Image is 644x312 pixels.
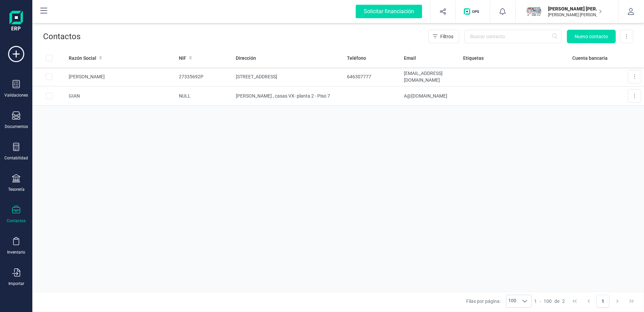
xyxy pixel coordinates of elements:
[554,298,559,305] span: de
[582,295,595,308] button: Previous Page
[625,295,638,308] button: Last Page
[534,298,537,305] span: 1
[233,67,344,86] td: [STREET_ADDRESS]
[575,33,608,40] span: Nuevo contacto
[544,298,552,305] span: 100
[176,86,233,106] td: NULL
[440,33,453,40] span: Filtros
[46,73,53,80] div: Row Selected 45b18c13-c5d6-4ec5-b6c7-18cc0dfdf502
[464,8,482,15] img: Logo de OPS
[347,55,366,61] span: Teléfono
[506,295,518,307] span: 100
[548,5,602,12] p: [PERSON_NAME] [PERSON_NAME]
[534,298,565,305] div: -
[66,67,176,86] td: [PERSON_NAME]
[4,93,28,98] div: Validaciones
[4,155,28,161] div: Contabilidad
[43,31,80,42] p: Contactos
[526,4,541,19] img: JU
[66,86,176,106] td: GIAN
[404,55,416,61] span: Email
[176,67,233,86] td: 27335692P
[464,30,561,43] input: Buscar contacto
[9,11,23,32] img: Logo Finanedi
[466,295,532,308] div: Filas por página:
[179,55,186,61] span: NIF
[8,281,24,286] div: Importar
[611,295,624,308] button: Next Page
[548,12,602,18] p: [PERSON_NAME] [PERSON_NAME]
[7,250,25,255] div: Inventario
[46,55,53,61] div: All items unselected
[401,86,460,106] td: A@[DOMAIN_NAME]
[562,298,565,305] span: 2
[46,93,53,99] div: Row Selected e7caf6b7-4615-4ce1-b64c-681469ae3c7f
[401,67,460,86] td: [EMAIL_ADDRESS][DOMAIN_NAME]
[69,55,96,61] span: Razón Social
[428,30,459,43] button: Filtros
[5,124,28,129] div: Documentos
[344,67,401,86] td: 646307777
[572,55,608,61] span: Cuenta bancaria
[568,295,581,308] button: First Page
[567,30,616,43] button: Nuevo contacto
[524,1,610,22] button: JU[PERSON_NAME] [PERSON_NAME][PERSON_NAME] [PERSON_NAME]
[460,1,486,22] button: Logo de OPS
[597,295,609,308] button: Page 1
[356,5,422,18] div: Solicitar financiación
[236,55,256,61] span: Dirección
[463,55,484,61] span: Etiquetas
[8,187,25,192] div: Tesorería
[233,86,344,106] td: [PERSON_NAME] , casas VX- planta 2 - Piso 7
[348,1,430,22] button: Solicitar financiación
[7,218,26,224] div: Contactos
